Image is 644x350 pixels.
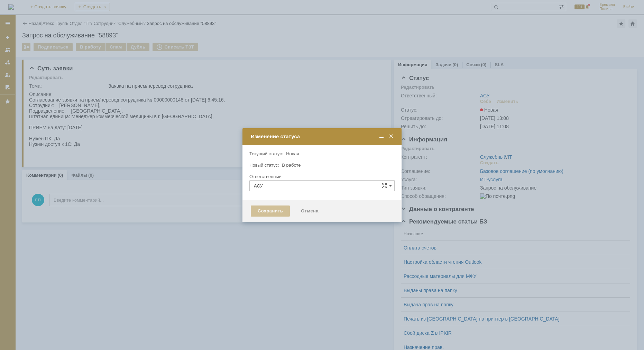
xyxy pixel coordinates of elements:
[249,151,283,156] label: Текущий статус:
[378,133,385,140] span: Свернуть (Ctrl + M)
[251,133,395,140] div: Изменение статуса
[249,174,393,179] div: Ответственный
[249,163,279,168] label: Новый статус:
[286,151,299,156] span: Новая
[381,183,387,189] span: Сложная форма
[388,133,395,140] span: Закрыть
[282,163,301,168] span: В работе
